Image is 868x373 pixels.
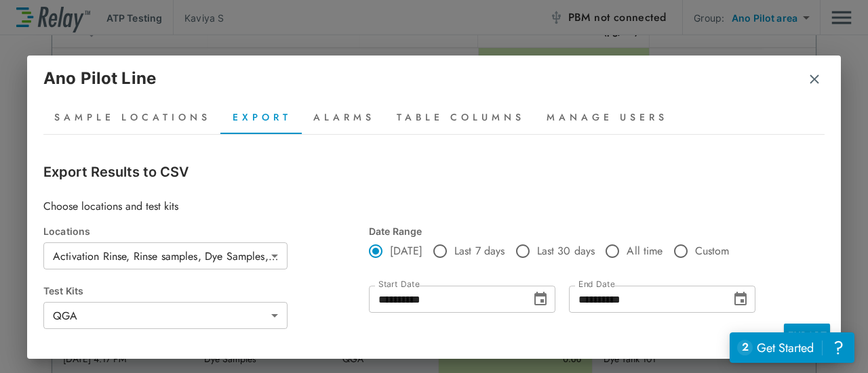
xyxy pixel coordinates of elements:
[732,324,781,349] button: CANCEL
[454,243,505,259] span: Last 7 days
[727,286,754,313] button: Choose date, selected date is Sep 12, 2025
[537,243,595,259] span: Last 30 days
[369,225,759,237] div: Date Range
[378,280,419,289] label: Start Date
[527,286,554,313] button: Choose date, selected date is Sep 12, 2025
[730,332,854,363] iframe: Resource center
[695,243,730,259] span: Custom
[43,198,825,215] p: Choose locations and test kits
[43,66,156,91] p: Ano Pilot Line
[222,102,302,134] button: Export
[536,102,679,134] button: Manage Users
[808,72,821,86] img: Remove
[302,102,386,134] button: Alarms
[578,280,614,289] label: End Date
[43,102,222,134] button: Sample Locations
[43,225,369,237] div: Locations
[386,102,536,134] button: Table Columns
[390,243,422,259] span: [DATE]
[43,162,825,182] p: Export Results to CSV
[784,324,830,348] button: EXPORT
[43,285,369,297] div: Test Kits
[43,242,288,269] div: Activation Rinse, Rinse samples, Dye Samples, DM Water
[627,243,663,259] span: All time
[43,302,288,329] div: QGA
